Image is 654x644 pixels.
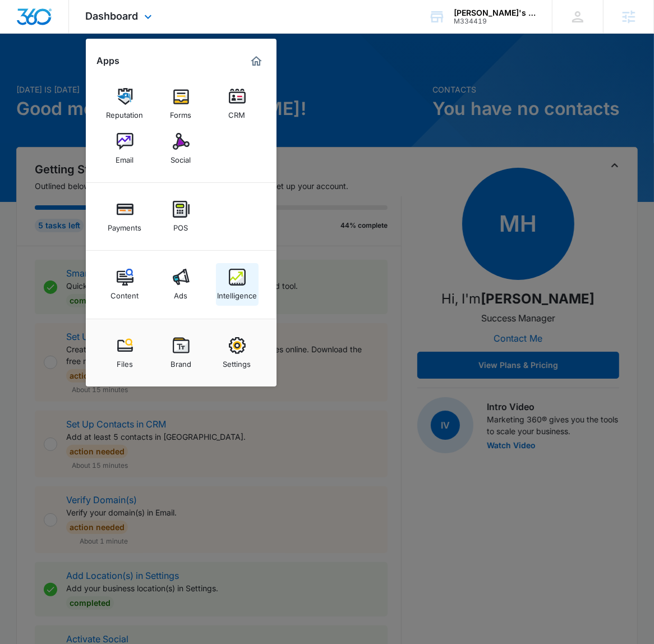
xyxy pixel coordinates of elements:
[31,18,55,27] div: v 4.0.25
[30,65,39,74] img: tab_domain_overview_orange.svg
[174,286,188,300] div: Ads
[104,263,146,306] a: Content
[171,105,192,119] div: Forms
[117,354,133,369] div: Files
[18,18,27,27] img: logo_orange.svg
[171,354,191,369] div: Brand
[18,29,27,38] img: website_grey.svg
[104,332,146,374] a: Files
[104,195,146,238] a: Payments
[160,263,202,306] a: Ads
[216,332,259,374] a: Settings
[223,354,251,369] div: Settings
[174,218,188,232] div: POS
[111,286,139,300] div: Content
[454,8,536,17] div: account name
[107,105,144,119] div: Reputation
[86,10,139,22] span: Dashboard
[43,66,100,73] div: Domain Overview
[454,17,536,25] div: account id
[229,105,246,119] div: CRM
[160,82,202,125] a: Forms
[104,127,146,170] a: Email
[116,150,134,164] div: Email
[216,263,259,306] a: Intelligence
[160,195,202,238] a: POS
[108,218,142,232] div: Payments
[112,65,121,74] img: tab_keywords_by_traffic_grey.svg
[247,52,265,70] a: Marketing 360® Dashboard
[29,29,123,38] div: Domain: [DOMAIN_NAME]
[104,82,146,125] a: Reputation
[216,82,259,125] a: CRM
[217,286,257,300] div: Intelligence
[97,56,120,66] h2: Apps
[124,66,189,73] div: Keywords by Traffic
[160,332,202,374] a: Brand
[171,150,191,164] div: Social
[160,127,202,170] a: Social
